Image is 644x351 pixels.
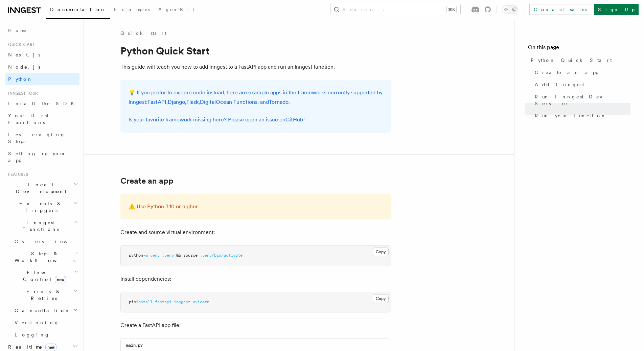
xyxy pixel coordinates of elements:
a: DigitalOcean Functions [200,99,257,105]
a: FastAPI [147,99,166,105]
span: .venv/bin/activate [200,253,243,258]
span: Run your function [535,112,606,119]
span: Cancellation [12,307,70,314]
p: Install dependencies: [120,274,391,284]
button: Flow Controlnew [12,266,79,285]
span: Logging [15,332,50,337]
a: Run Inngest Dev Server [532,91,630,110]
button: Cancellation [12,304,79,317]
span: Add Inngest [535,81,584,88]
span: -m [143,253,148,258]
span: Features [5,172,28,177]
h1: Python Quick Start [120,45,391,57]
p: 💡 If you prefer to explore code instead, here are example apps in the frameworks currently suppor... [129,88,383,107]
p: Is your favorite framework missing here? Please open an issue on ! [129,115,383,124]
a: AgentKit [154,2,198,18]
kbd: ⌘K [447,6,456,13]
a: GitHub [285,116,303,123]
span: Events & Triggers [5,200,74,214]
p: ⚠️ Use Python 3.10 or higher. [129,202,383,211]
p: Create a FastAPI app file: [120,321,391,330]
button: Errors & Retries [12,285,79,304]
button: Search...⌘K [330,4,460,15]
span: Flow Control [12,269,74,283]
span: Run Inngest Dev Server [535,93,630,107]
span: Realtime [5,344,56,350]
span: new [55,276,66,283]
span: Next.js [8,52,40,57]
span: Leveraging Steps [8,132,65,144]
span: Setting up your app [8,151,66,163]
a: Flask [186,99,199,105]
button: Steps & Workflows [12,248,79,266]
a: Next.js [5,49,79,61]
a: Examples [110,2,154,18]
span: Steps & Workflows [12,250,75,264]
a: Your first Functions [5,110,79,128]
a: Django [168,99,185,105]
span: new [45,344,56,351]
span: inngest [174,300,190,304]
a: Contact sales [529,4,591,15]
a: Home [5,24,79,37]
a: Versioning [12,317,79,329]
span: Node.js [8,64,40,70]
span: Python Quick Start [531,57,612,64]
span: Errors & Retries [12,288,73,302]
a: Leveraging Steps [5,128,79,147]
span: Your first Functions [8,113,48,125]
span: Local Development [5,181,74,195]
span: python [129,253,143,258]
span: && [176,253,181,258]
span: source [183,253,198,258]
span: Quick start [5,42,35,47]
a: Add Inngest [532,78,630,91]
span: Create an app [535,69,598,76]
button: Copy [373,294,389,303]
div: Inngest Functions [5,235,79,341]
a: Create an app [532,66,630,78]
span: Overview [15,239,84,244]
span: fastapi [155,300,171,304]
button: Copy [373,248,389,256]
a: Tornado [269,99,289,105]
p: Create and source virtual environment: [120,228,391,237]
span: pip [129,300,136,304]
code: main.py [126,343,143,348]
p: This guide will teach you how to add Inngest to a FastAPI app and run an Inngest function. [120,62,391,72]
a: Run your function [532,110,630,122]
span: Install the SDK [8,101,78,106]
span: Inngest Functions [5,219,73,233]
button: Inngest Functions [5,216,79,235]
a: Create an app [120,176,174,186]
a: Python Quick Start [528,54,630,66]
a: Setting up your app [5,147,79,166]
span: Versioning [15,320,59,325]
span: uvicorn [193,300,209,304]
button: Local Development [5,179,79,197]
span: AgentKit [158,7,194,12]
a: Sign Up [594,4,639,15]
a: Node.js [5,61,79,73]
a: Overview [12,235,79,248]
span: Python [8,76,33,82]
button: Events & Triggers [5,197,79,216]
span: Examples [114,7,150,12]
a: Quick start [120,30,166,37]
a: Documentation [46,2,110,19]
a: Python [5,73,79,85]
span: .venv [162,253,174,258]
span: Documentation [50,7,106,12]
span: install [136,300,153,304]
button: Toggle dark mode [502,5,518,14]
span: Home [8,27,27,34]
a: Install the SDK [5,97,79,110]
h4: On this page [528,43,630,54]
span: Inngest tour [5,91,38,96]
a: Logging [12,329,79,341]
span: venv [150,253,160,258]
